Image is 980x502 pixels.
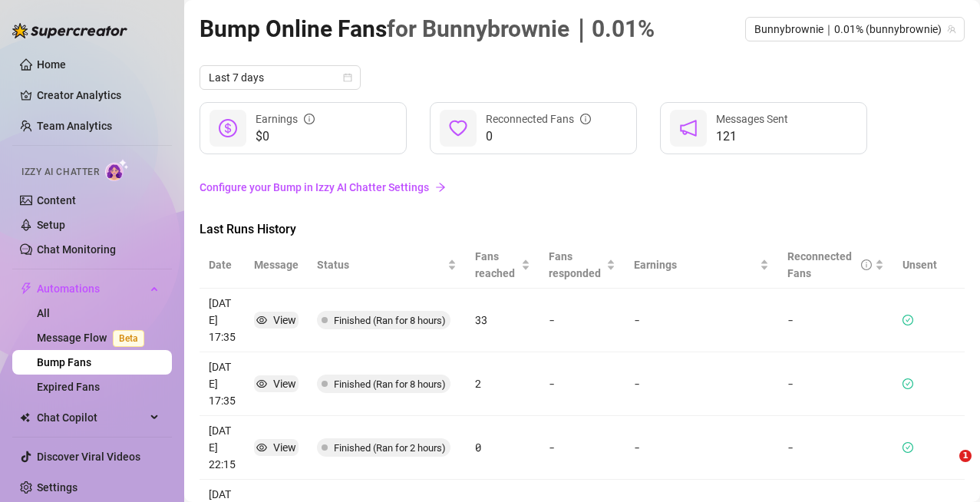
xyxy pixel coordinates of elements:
div: View [273,375,296,392]
a: Message FlowBeta [37,332,150,344]
th: Message [245,242,308,289]
a: Content [37,194,76,206]
span: Finished (Ran for 2 hours) [334,442,446,454]
article: - [634,312,640,329]
span: eye [256,442,267,453]
span: Beta [113,330,144,347]
span: Messages Sent [716,113,788,125]
span: eye [256,378,267,389]
span: Automations [37,276,146,301]
a: All [37,307,50,319]
th: Date [200,242,245,289]
article: Bump Online Fans [200,11,655,47]
a: Settings [37,481,78,494]
div: View [273,312,296,329]
img: logo-BBDzfeDw.svg [12,23,127,38]
span: arrow-right [435,182,446,193]
span: Last Runs History [200,220,457,239]
span: notification [679,119,698,137]
span: Finished (Ran for 8 hours) [334,378,446,390]
th: Earnings [625,242,778,289]
article: - [787,439,884,456]
a: Configure your Bump in Izzy AI Chatter Settingsarrow-right [200,173,965,202]
span: check-circle [902,442,913,453]
a: Home [37,58,66,71]
span: Chat Copilot [37,405,146,430]
article: - [549,375,616,392]
span: info-circle [861,259,872,270]
span: Fans reached [475,248,518,282]
span: 1 [959,450,972,462]
article: [DATE] 22:15 [209,422,236,473]
div: Earnings [256,111,315,127]
article: - [634,439,640,456]
th: Fans reached [466,242,539,289]
span: team [947,25,956,34]
span: info-circle [304,114,315,124]
span: eye [256,315,267,325]
span: for Bunnybrownie｜0.01% [387,15,655,42]
article: - [787,312,884,329]
article: [DATE] 17:35 [209,295,236,345]
span: 0 [486,127,591,146]
a: Chat Monitoring [37,243,116,256]
div: Reconnected Fans [787,248,872,282]
a: Team Analytics [37,120,112,132]
span: Earnings [634,256,757,273]
th: Fans responded [539,242,625,289]
a: Discover Viral Videos [37,451,140,463]
iframe: Intercom live chat [928,450,965,487]
span: calendar [343,73,352,82]
span: $0 [256,127,315,146]
span: Bunnybrownie｜0.01% (bunnybrownie) [754,18,955,41]
a: Configure your Bump in Izzy AI Chatter Settings [200,179,965,196]
span: check-circle [902,315,913,325]
span: Fans responded [549,248,604,282]
th: Status [308,242,466,289]
a: Expired Fans [37,381,100,393]
div: Reconnected Fans [486,111,591,127]
span: Last 7 days [209,66,351,89]
img: AI Chatter [105,159,129,181]
span: heart [449,119,467,137]
a: Creator Analytics [37,83,160,107]
article: - [549,439,616,456]
article: [DATE] 17:35 [209,358,236,409]
article: 33 [475,312,530,329]
article: 2 [475,375,530,392]
article: 0 [475,439,530,456]
span: Izzy AI Chatter [21,165,99,180]
th: Unsent [893,242,946,289]
span: thunderbolt [20,282,32,295]
span: dollar [219,119,237,137]
article: - [634,375,640,392]
span: check-circle [902,378,913,389]
span: 121 [716,127,788,146]
span: info-circle [580,114,591,124]
a: Setup [37,219,65,231]
article: - [549,312,616,329]
div: View [273,439,296,456]
a: Bump Fans [37,356,91,368]
span: Finished (Ran for 8 hours) [334,315,446,326]
img: Chat Copilot [20,412,30,423]
article: - [787,375,884,392]
span: Status [317,256,444,273]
